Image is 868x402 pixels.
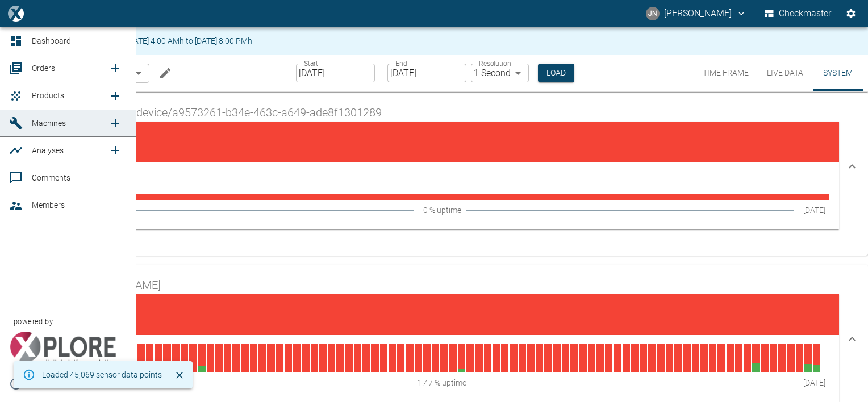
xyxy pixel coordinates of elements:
input: MM/DD/YYYY [387,64,466,82]
button: System [812,55,863,91]
h6: Device [PERSON_NAME] [41,276,839,294]
button: Checkmaster [762,3,834,24]
span: [DATE] [803,204,825,216]
a: new /order/list/0 [104,57,127,79]
div: JN [646,7,660,20]
span: [DATE] [803,377,825,388]
span: Products [32,91,64,100]
span: 1.47 % uptime [418,377,466,388]
button: Live Data [758,55,812,91]
img: Xplore Logo [9,332,116,366]
span: Dashboard [32,36,71,45]
div: Loaded 45,069 sensor data points [42,365,162,385]
span: Members [32,200,65,210]
button: jayan.nair@neuman-esser.ae [644,3,748,24]
input: MM/DD/YYYY [296,64,375,82]
label: Start [304,58,318,68]
span: Comments [32,173,70,182]
h4: Offline [50,303,245,326]
button: Settings [841,3,861,24]
h4: Offline [50,131,245,153]
div: Device neax.virtual-device/a9573261-b34e-463c-a649-ade8f1301289Offline[DATE]0 % uptime[DATE] [32,92,868,241]
a: new /product/list/0 [104,85,127,107]
span: Machines [32,119,66,128]
label: Resolution [479,58,511,68]
div: Device neax.virtual-device/a9573261-b34e-463c-a649-ade8f1301289Offline[DATE]0 % uptime[DATE] [32,241,868,256]
label: End [395,58,407,68]
span: powered by [14,316,53,327]
span: 0 % uptime [423,204,461,216]
p: – [378,66,384,79]
a: new /machines [104,112,127,135]
h6: Device neax.virtual-device/a9573261-b34e-463c-a649-ade8f1301289 [41,103,839,122]
button: Load [538,64,574,82]
img: logo [8,6,23,21]
div: Maintenance from [DATE] 4:00 AMh to [DATE] 8:00 PMh [60,31,252,51]
span: Analyses [32,146,64,155]
div: 1 Second [471,64,529,82]
span: Orders [32,64,55,73]
a: new /analyses/list/0 [104,139,127,162]
button: Time Frame [694,55,758,91]
button: Edit machine [154,62,177,85]
button: Close [171,367,188,384]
